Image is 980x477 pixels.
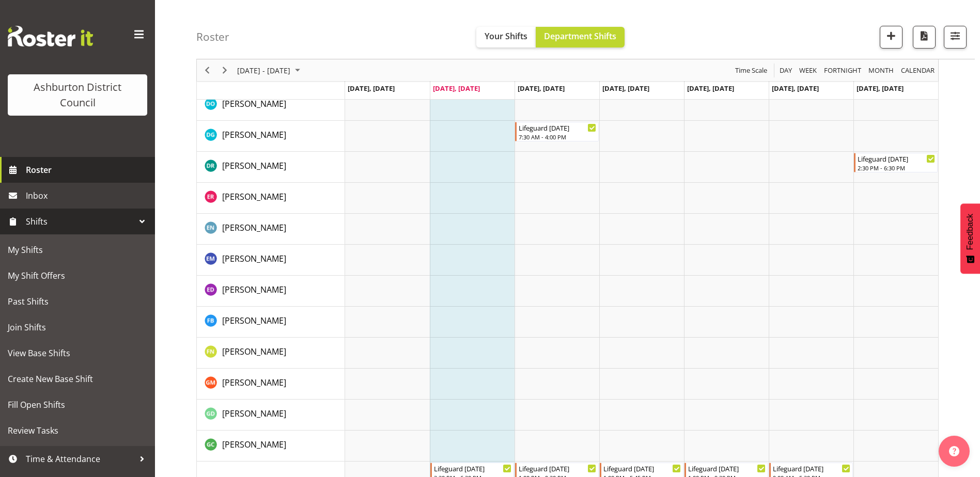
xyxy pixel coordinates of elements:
[197,307,345,338] td: Feturi Brown resource
[26,188,150,203] span: Inbox
[944,26,967,49] button: Filter Shifts
[222,439,286,450] span: [PERSON_NAME]
[8,397,147,412] span: Fill Open Shifts
[26,214,134,229] span: Shifts
[218,64,232,77] button: Next
[602,84,649,93] span: [DATE], [DATE]
[900,64,936,77] span: calendar
[8,242,147,258] span: My Shifts
[222,407,286,420] a: [PERSON_NAME]
[518,84,565,93] span: [DATE], [DATE]
[3,340,152,366] a: View Base Shifts
[197,400,345,431] td: Gaston di Laudo resource
[3,366,152,392] a: Create New Base Shift
[222,98,286,109] span: [PERSON_NAME]
[222,190,286,203] a: [PERSON_NAME]
[222,314,286,327] a: [PERSON_NAME]
[3,263,152,289] a: My Shift Offers
[197,90,345,121] td: Denise O'Halloran resource
[476,27,536,47] button: Your Shifts
[197,369,345,400] td: Gabriela Marilla resource
[222,252,286,265] a: [PERSON_NAME]
[603,463,681,473] div: Lifeguard [DATE]
[236,64,305,77] button: September 08 - 14, 2025
[222,408,286,419] span: [PERSON_NAME]
[867,64,895,77] span: Month
[236,64,291,77] span: [DATE] - [DATE]
[222,283,286,296] a: [PERSON_NAME]
[222,98,286,110] a: [PERSON_NAME]
[734,64,769,77] button: Time Scale
[222,191,286,202] span: [PERSON_NAME]
[222,376,286,389] a: [PERSON_NAME]
[8,423,147,438] span: Review Tasks
[3,289,152,314] a: Past Shifts
[26,162,150,178] span: Roster
[949,446,959,456] img: help-xxl-2.png
[197,276,345,307] td: Esther Deans resource
[8,371,147,387] span: Create New Base Shift
[772,84,819,93] span: [DATE], [DATE]
[198,59,216,81] div: Previous
[3,237,152,263] a: My Shifts
[197,214,345,245] td: Ellen McManus resource
[960,203,980,274] button: Feedback - Show survey
[857,84,904,93] span: [DATE], [DATE]
[3,392,152,418] a: Fill Open Shifts
[433,84,480,93] span: [DATE], [DATE]
[197,121,345,152] td: Drew Gilbert resource
[3,314,152,340] a: Join Shifts
[687,84,734,93] span: [DATE], [DATE]
[222,438,286,451] a: [PERSON_NAME]
[798,64,818,77] span: Week
[222,284,286,295] span: [PERSON_NAME]
[197,338,345,369] td: Fletcher Nicol resource
[222,346,286,357] span: [PERSON_NAME]
[222,221,286,234] a: [PERSON_NAME]
[8,268,147,283] span: My Shift Offers
[197,245,345,276] td: Emily Meadows resource
[779,64,793,77] span: Day
[200,64,214,77] button: Previous
[222,160,286,172] a: [PERSON_NAME]
[222,129,286,141] a: [PERSON_NAME]
[197,183,345,214] td: Ela Reyes resource
[222,315,286,326] span: [PERSON_NAME]
[18,79,137,110] div: Ashburton District Council
[197,431,345,462] td: Georgie Cartney resource
[519,122,596,133] div: Lifeguard [DATE]
[222,345,286,358] a: [PERSON_NAME]
[196,31,229,43] h4: Roster
[823,64,862,77] span: Fortnight
[688,463,766,473] div: Lifeguard [DATE]
[773,463,850,473] div: Lifeguard [DATE]
[434,463,511,473] div: Lifeguard [DATE]
[485,30,527,42] span: Your Shifts
[544,30,616,42] span: Department Shifts
[8,294,147,309] span: Past Shifts
[8,26,93,46] img: Rosterit website logo
[519,463,596,473] div: Lifeguard [DATE]
[880,26,903,49] button: Add a new shift
[216,59,234,81] div: Next
[858,164,935,172] div: 2:30 PM - 6:30 PM
[858,153,935,164] div: Lifeguard [DATE]
[854,153,938,172] div: Dylan Rice"s event - Lifeguard Sunday Begin From Sunday, September 14, 2025 at 2:30:00 PM GMT+12:...
[222,222,286,233] span: [PERSON_NAME]
[8,345,147,361] span: View Base Shifts
[822,64,863,77] button: Fortnight
[867,64,896,77] button: Timeline Month
[8,320,147,335] span: Join Shifts
[778,64,794,77] button: Timeline Day
[913,26,936,49] button: Download a PDF of the roster according to the set date range.
[515,122,599,141] div: Drew Gilbert"s event - Lifeguard Wednesday Begin From Wednesday, September 10, 2025 at 7:30:00 AM...
[899,64,937,77] button: Month
[197,152,345,183] td: Dylan Rice resource
[536,27,625,47] button: Department Shifts
[26,451,134,467] span: Time & Attendance
[519,133,596,141] div: 7:30 AM - 4:00 PM
[3,418,152,443] a: Review Tasks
